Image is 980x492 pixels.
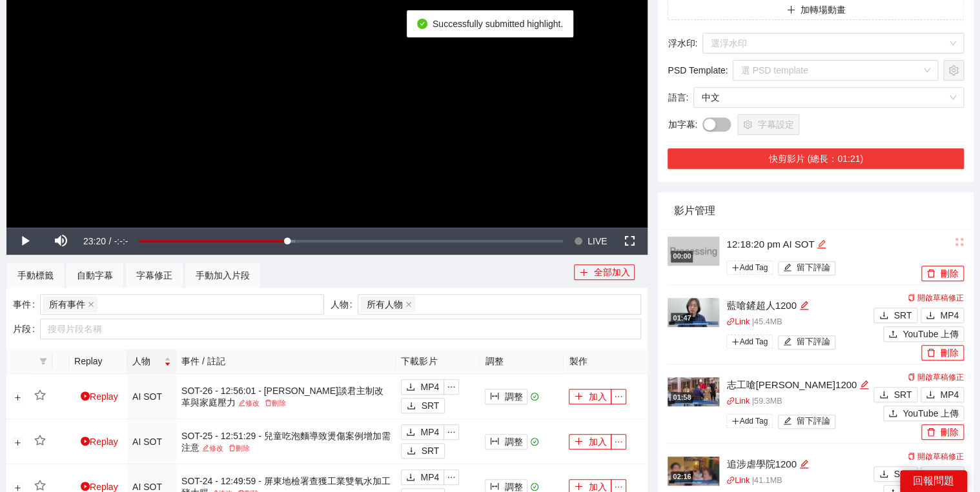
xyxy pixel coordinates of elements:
button: downloadMP4 [921,466,964,482]
span: star [34,389,46,401]
span: play-circle [81,482,90,491]
div: 02:16 [671,471,693,482]
span: star [34,480,46,491]
span: 加字幕 : [668,117,697,132]
span: Add Tag [726,335,773,349]
span: SRT [893,388,912,402]
span: MP4 [940,467,959,481]
button: downloadMP4 [401,379,444,395]
span: edit [202,444,209,451]
span: check-circle [531,483,539,491]
div: SOT-25 - 12:51:29 - 兒童吃泡麵導致燙傷案例增加需注意 [181,430,391,453]
p: | 59.3 MB [726,395,870,408]
span: 人物 [132,354,161,368]
button: downloadSRT [401,443,445,458]
span: YouTube 上傳 [903,327,959,341]
span: 浮水印 : [668,36,697,50]
span: link [726,476,735,484]
th: 調整 [480,349,564,374]
span: Add Tag [726,261,773,275]
img: ff0a441a-8ad4-49d4-9778-fffb6eedd85b.jpg [668,298,719,327]
button: column-width調整 [485,434,527,449]
div: 自動字幕 [77,268,113,282]
span: upload [888,409,897,419]
span: check-circle [417,19,427,29]
span: LIVE [587,228,607,255]
button: Fullscreen [611,228,648,255]
span: MP4 [940,388,959,402]
button: ellipsis [444,469,459,485]
div: AI SOT [132,389,171,404]
a: 開啟草稿修正 [908,293,964,302]
span: download [926,311,935,321]
a: 開啟草稿修正 [908,373,964,382]
span: download [879,311,888,321]
button: edit留下評論 [778,335,835,349]
button: uploadYouTube 上傳 [883,326,964,342]
label: 事件 [13,294,40,315]
th: 製作 [564,349,648,374]
span: 所有事件 [49,297,85,311]
span: link [726,317,735,326]
button: 展開行 [13,392,23,402]
button: downloadMP4 [921,387,964,402]
div: 回報問題 [900,470,967,492]
span: ellipsis [611,437,626,446]
span: ellipsis [444,382,458,391]
div: 00:00 [671,251,693,262]
div: 志工嗆[PERSON_NAME]1200 [726,377,870,393]
button: Mute [43,228,79,255]
label: 人物 [331,294,358,315]
span: plus [574,437,583,447]
span: plus [731,264,739,271]
span: copy [908,453,915,460]
th: 事件 / 註記 [176,349,396,374]
div: 影片管理 [673,192,958,229]
div: 追涉虐學院1200 [726,457,870,472]
span: 23:20 [83,236,106,246]
span: 中文 [701,88,956,107]
button: delete刪除 [921,345,964,360]
span: filter [39,357,47,365]
span: / [108,236,111,246]
span: column-width [490,437,499,447]
span: PSD Template : [668,63,728,77]
span: filter [37,357,50,365]
span: edit [783,263,791,273]
p: | 41.1 MB [726,475,870,487]
button: downloadMP4 [401,424,444,440]
a: 修改 [236,399,262,407]
span: edit [859,380,869,389]
button: ellipsis [611,389,626,404]
a: 修改 [199,444,226,452]
span: edit [799,300,809,310]
span: check-circle [531,393,539,401]
button: downloadMP4 [921,308,964,323]
span: column-width [490,482,499,492]
div: 01:47 [671,313,693,324]
span: close [405,301,412,308]
div: 編輯 [799,457,809,472]
span: edit [817,239,826,249]
p: | 45.4 MB [726,316,870,329]
button: ellipsis [444,379,459,395]
span: ellipsis [611,392,626,401]
label: 片段 [13,319,40,339]
span: plus [574,482,583,492]
a: 開啟草稿修正 [908,452,964,461]
span: download [406,382,415,393]
span: delete [926,348,935,359]
div: 藍嗆鏟超人1200 [726,298,870,313]
span: 語言 : [668,90,688,104]
div: 手動加入片段 [196,268,250,282]
div: AI SOT [132,435,171,449]
span: plus [786,5,795,15]
div: 字幕修正 [136,268,172,282]
a: Replay [81,482,118,492]
button: setting字幕設定 [737,114,799,135]
button: downloadSRT [873,466,917,482]
div: Progress Bar [139,240,563,242]
div: 編輯 [859,377,869,393]
span: delete [229,444,236,451]
span: Successfully submitted highlight. [433,19,563,29]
